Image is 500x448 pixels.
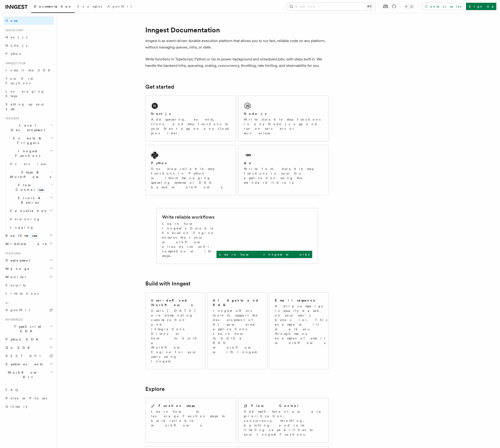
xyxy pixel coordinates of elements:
p: A drip campaign is usually based on your user's behavior. This example will walk you through many... [275,304,329,345]
a: Limitations [4,289,54,298]
span: Versioning [10,217,40,221]
h2: Python [151,161,168,165]
a: Build with Inngest [145,280,191,287]
a: Flow ControlAdd multi-tenant aware prioritization, concurrency, throttling, batching, and rate li... [238,398,329,442]
a: Explore [145,386,165,392]
a: Install the SDK [4,66,54,74]
a: GoWrite fast, durable step functions in your Go application using the standard library. [238,145,329,195]
span: Cancellation [8,209,48,213]
button: Cancellation [8,207,54,215]
button: Flow Controlnew [8,181,54,194]
h2: User-defined Workflows [151,298,199,307]
h2: Email sequence [275,298,316,303]
span: AgentKit [107,5,132,8]
span: Go SDK [4,345,33,350]
span: Quick start [4,28,24,32]
span: AI [4,301,8,305]
span: Node.js [6,44,27,47]
a: Node.js [4,41,54,50]
p: Learn how to leverage Function steps to build reliable workflows. [151,409,230,428]
a: AgentKit [4,306,54,314]
span: Errors & Retries [8,196,50,205]
span: REST API [6,354,45,358]
span: Inngest Functions [4,149,50,158]
h2: Function steps [158,403,195,408]
button: Go SDK [4,344,54,352]
span: Python SDK [4,337,41,342]
a: User-defined WorkflowsUsers [DATE] are demanding customization and integrations. Discover how to ... [145,292,205,369]
button: Errors & Retries [8,194,54,207]
span: TypeScript SDK [4,324,50,333]
a: Overview [8,160,54,168]
span: Inngest tour [4,62,26,65]
span: Workflow Kit [4,370,50,379]
kbd: ⌘K [366,4,373,9]
a: Release Phases [4,394,54,402]
h2: Go [244,161,252,165]
h2: Next.js [151,111,171,116]
p: Learn how Inngest's Durable Execution Engine ensures that your workflow already run until complet... [162,221,216,258]
span: Overview [10,162,57,166]
span: Security [6,283,26,287]
p: Add queueing, events, crons, and step functions to your Next app on any cloud provider. [151,117,230,135]
h2: AI Agents and RAG [213,298,262,307]
p: Add multi-tenant aware prioritization, concurrency, throttling, batching, and rate limiting capab... [244,409,323,437]
a: Contact sales [422,3,464,10]
span: References [4,318,23,321]
a: Get started [145,84,174,90]
button: Toggle dark mode [404,4,415,9]
span: Features [4,117,19,120]
button: Deployment [4,256,54,265]
p: Inngest is an event-driven durable execution platform that allows you to run fast, reliable code ... [145,38,329,51]
h2: Write reliable workflows [162,214,214,220]
h2: Node.js [244,111,267,116]
a: Sign Up [466,3,496,10]
a: PythonDevelop reliable step functions in Python without managing queueing systems or DAG based wo... [145,145,236,195]
span: Flow Control [8,183,51,192]
p: Inngest offers tools to support the development of AI-powered applications. Learn how to build a ... [213,308,262,354]
span: AgentKit [6,308,30,312]
span: Middleware [4,242,47,246]
a: Next.jsAdd queueing, events, crons, and step functions to your Next app on any cloud provider. [145,96,236,141]
a: REST API [4,352,54,360]
span: Platform [4,252,21,255]
button: Middleware [4,240,54,248]
button: Local Development [4,121,54,134]
p: Develop reliable step functions in Python without managing queueing systems or DAG based workflows. [151,166,230,189]
a: Python [4,50,54,58]
a: Leveraging Steps [4,87,54,100]
a: Learn how Inngest works [216,251,312,258]
a: Setting up your app [4,100,54,113]
a: Logging [8,223,54,231]
span: new [37,187,45,192]
span: Manage [4,266,30,271]
div: Inngest Functions [4,160,54,231]
p: Write fast, durable step functions in your Go application using the standard library. [244,166,323,185]
button: Monitor [4,273,54,281]
span: Events & Triggers [4,136,50,145]
a: Versioning [8,215,54,223]
a: Email sequenceA drip campaign is usually based on your user's behavior. This example will walk yo... [269,292,329,369]
a: FAQ [4,386,54,394]
span: Deployment [4,258,30,263]
p: Users [DATE] are demanding customization and integrations. Discover how to build a Workflow Engin... [151,308,199,363]
button: Inngest Functions [4,147,54,160]
span: FAQ [6,388,20,392]
button: Realtimenew [4,231,54,240]
a: AgentKit [105,1,135,12]
span: Examples [77,5,102,8]
span: Next.js [6,35,27,39]
a: Security [4,281,54,289]
span: Local Development [4,123,50,132]
span: Release Phases [6,396,47,400]
span: Monitor [4,275,27,279]
h2: Flow Control [251,403,299,408]
button: Manage [4,265,54,273]
span: Limitations [6,292,39,295]
p: Learn how Inngest works [219,252,309,257]
span: Documentation [34,5,72,8]
span: Setting up your app [6,102,45,111]
a: Examples [75,1,105,12]
button: Steps & Workflows [8,168,54,181]
span: Leveraging Steps [6,90,44,98]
